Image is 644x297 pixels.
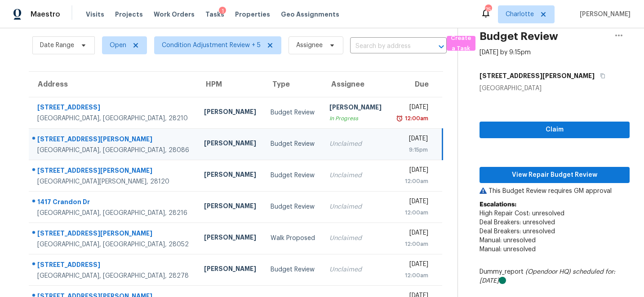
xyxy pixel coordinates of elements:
th: Type [263,72,322,97]
i: (Opendoor HQ) [525,269,571,275]
button: Open [435,40,448,53]
div: [PERSON_NAME] [204,139,256,150]
span: Open [110,41,126,50]
div: [STREET_ADDRESS][PERSON_NAME] [37,166,190,177]
span: Date Range [40,41,74,50]
div: [DATE] [396,228,428,240]
span: Assignee [296,41,323,50]
div: [DATE] [396,260,428,271]
div: [PERSON_NAME] [204,201,256,213]
div: Budget Review [271,140,315,148]
div: [PERSON_NAME] [204,233,256,244]
div: 1417 Crandon Dr [37,197,190,209]
span: Condition Adjustment Review + 5 [162,41,261,50]
div: [PERSON_NAME] [204,264,256,275]
span: Work Orders [154,10,195,19]
div: [GEOGRAPHIC_DATA], [GEOGRAPHIC_DATA], 28278 [37,271,190,280]
span: Manual: unresolved [480,237,536,244]
div: Budget Review [271,265,315,274]
span: Projects [115,10,143,19]
div: [PERSON_NAME] [204,107,256,118]
span: Maestro [31,10,60,19]
div: [DATE] [396,197,428,208]
div: [STREET_ADDRESS][PERSON_NAME] [37,135,190,146]
div: Dummy_report [480,267,630,285]
div: Budget Review [271,202,315,211]
div: [GEOGRAPHIC_DATA], [GEOGRAPHIC_DATA], 28216 [37,209,190,218]
span: View Repair Budget Review [487,170,622,181]
span: Properties [235,10,270,19]
div: [DATE] [396,103,428,114]
button: Claim [480,122,630,138]
div: 9:15pm [396,145,428,154]
div: 75 [485,5,491,14]
span: High Repair Cost: unresolved [480,210,564,217]
th: HPM [197,72,263,97]
div: Budget Review [271,108,315,117]
div: 12:00am [396,240,428,249]
div: Unclaimed [329,234,382,243]
div: Walk Proposed [271,234,315,243]
span: Create a Task [451,33,471,54]
div: [DATE] [396,166,428,177]
div: 12:00am [396,271,428,280]
div: [GEOGRAPHIC_DATA], [GEOGRAPHIC_DATA], 28086 [37,146,190,155]
span: Geo Assignments [281,10,339,19]
span: Tasks [205,11,224,17]
button: View Repair Budget Review [480,167,630,183]
b: Escalations: [480,201,516,208]
th: Address [29,72,197,97]
div: [DATE] [396,134,428,145]
div: [STREET_ADDRESS][PERSON_NAME] [37,229,190,240]
span: Visits [86,10,104,19]
div: 12:00am [396,177,428,186]
div: [STREET_ADDRESS] [37,103,190,114]
span: Claim [487,124,622,135]
span: Charlotte [506,10,534,19]
input: Search by address [350,39,422,53]
p: This Budget Review requires GM approval [480,187,630,196]
div: [STREET_ADDRESS] [37,260,190,271]
span: Manual: unresolved [480,246,536,253]
div: 12:00am [403,114,428,123]
div: [GEOGRAPHIC_DATA], [GEOGRAPHIC_DATA], 28210 [37,114,190,123]
div: Unclaimed [329,202,382,211]
button: Copy Address [595,68,607,84]
div: [GEOGRAPHIC_DATA] [480,84,630,93]
span: Deal Breakers: unresolved [480,228,555,235]
i: scheduled for: [DATE] [480,269,615,284]
div: [PERSON_NAME] [329,103,382,114]
img: Overdue Alarm Icon [396,114,403,123]
div: [PERSON_NAME] [204,170,256,181]
div: Unclaimed [329,171,382,180]
div: [DATE] by 9:15pm [480,48,531,57]
div: 12:00am [396,208,428,217]
div: Unclaimed [329,140,382,148]
div: [GEOGRAPHIC_DATA], [GEOGRAPHIC_DATA], 28052 [37,240,190,249]
div: In Progress [329,114,382,123]
div: Unclaimed [329,265,382,274]
h2: Budget Review [480,32,558,41]
span: [PERSON_NAME] [576,10,631,19]
button: Create a Task [447,36,475,51]
th: Assignee [322,72,389,97]
div: Budget Review [271,171,315,180]
span: Deal Breakers: unresolved [480,219,555,226]
div: 1 [219,7,226,16]
div: [GEOGRAPHIC_DATA][PERSON_NAME], 28120 [37,177,190,186]
h5: [STREET_ADDRESS][PERSON_NAME] [480,71,595,80]
th: Due [389,72,442,97]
